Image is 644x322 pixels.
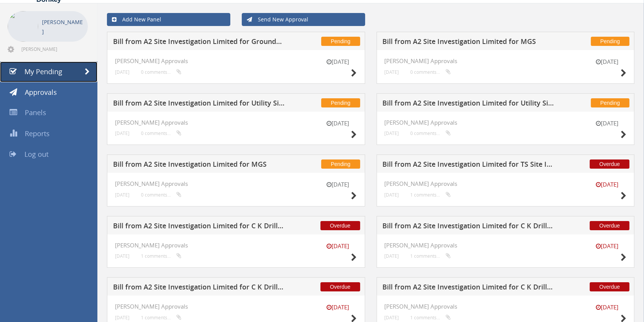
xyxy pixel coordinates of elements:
[321,159,360,169] span: Pending
[319,242,357,250] small: [DATE]
[588,303,626,311] small: [DATE]
[113,283,285,293] h5: Bill from A2 Site Investigation Limited for C K Drilling Ltd
[24,150,49,159] span: Log out
[319,303,357,311] small: [DATE]
[21,46,86,52] span: [PERSON_NAME][EMAIL_ADDRESS][PERSON_NAME][DOMAIN_NAME]
[385,119,627,126] h4: [PERSON_NAME] Approvals
[115,181,357,187] h4: [PERSON_NAME] Approvals
[385,58,627,64] h4: [PERSON_NAME] Approvals
[115,242,357,249] h4: [PERSON_NAME] Approvals
[141,253,181,259] small: 1 comments...
[113,222,285,232] h5: Bill from A2 Site Investigation Limited for C K Drilling Ltd
[115,69,129,75] small: [DATE]
[411,69,451,75] small: 0 comments...
[141,192,181,198] small: 0 comments...
[320,282,360,291] span: Overdue
[319,119,357,127] small: [DATE]
[590,282,629,291] span: Overdue
[115,130,129,136] small: [DATE]
[588,119,626,127] small: [DATE]
[591,98,629,107] span: Pending
[115,192,129,198] small: [DATE]
[411,315,451,320] small: 1 comments...
[25,88,57,97] span: Approvals
[320,221,360,230] span: Overdue
[588,242,626,250] small: [DATE]
[321,37,360,46] span: Pending
[107,13,230,26] a: Add New Panel
[385,253,399,259] small: [DATE]
[411,130,451,136] small: 0 comments...
[385,192,399,198] small: [DATE]
[113,99,285,109] h5: Bill from A2 Site Investigation Limited for Utility Site Search
[383,161,555,170] h5: Bill from A2 Site Investigation Limited for TS Site Investigation Ltd
[115,303,357,310] h4: [PERSON_NAME] Approvals
[141,315,181,320] small: 1 comments...
[321,98,360,107] span: Pending
[385,303,627,310] h4: [PERSON_NAME] Approvals
[383,283,555,293] h5: Bill from A2 Site Investigation Limited for C K Drilling Ltd
[383,222,555,232] h5: Bill from A2 Site Investigation Limited for C K Drilling Ltd
[141,130,181,136] small: 0 comments...
[115,253,129,259] small: [DATE]
[115,119,357,126] h4: [PERSON_NAME] Approvals
[319,58,357,66] small: [DATE]
[383,99,555,109] h5: Bill from A2 Site Investigation Limited for Utility Site Search
[411,253,451,259] small: 1 comments...
[24,67,62,76] span: My Pending
[385,242,627,249] h4: [PERSON_NAME] Approvals
[385,181,627,187] h4: [PERSON_NAME] Approvals
[590,159,629,169] span: Overdue
[590,221,629,230] span: Overdue
[141,69,181,75] small: 0 comments...
[242,13,365,26] a: Send New Approval
[25,108,46,117] span: Panels
[385,130,399,136] small: [DATE]
[385,69,399,75] small: [DATE]
[383,38,555,47] h5: Bill from A2 Site Investigation Limited for MGS
[115,315,129,320] small: [DATE]
[25,129,50,138] span: Reports
[411,192,451,198] small: 1 comments...
[588,58,626,66] small: [DATE]
[385,315,399,320] small: [DATE]
[591,37,629,46] span: Pending
[588,181,626,189] small: [DATE]
[113,38,285,47] h5: Bill from A2 Site Investigation Limited for Groundsure
[115,58,357,64] h4: [PERSON_NAME] Approvals
[42,17,84,36] p: [PERSON_NAME]
[113,161,285,170] h5: Bill from A2 Site Investigation Limited for MGS
[319,181,357,189] small: [DATE]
